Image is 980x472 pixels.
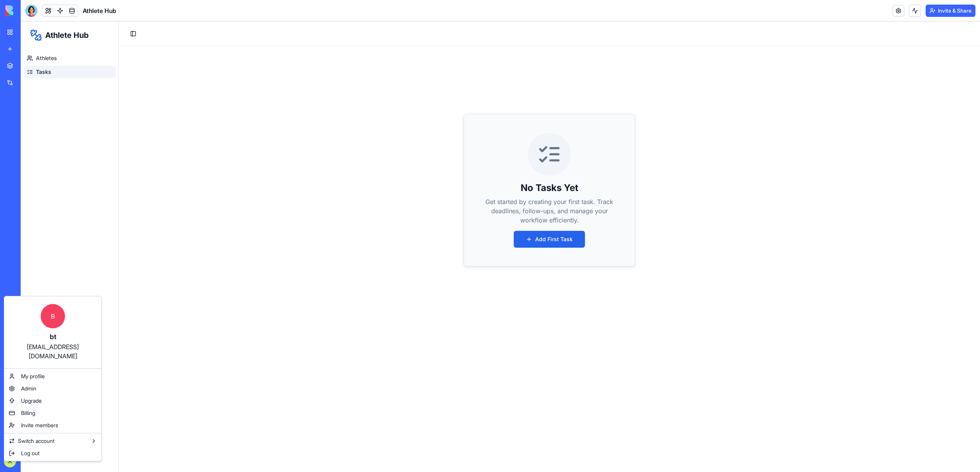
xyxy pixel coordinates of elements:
span: Switch account [18,437,54,445]
span: Log out [21,449,39,457]
a: Billing [6,407,100,419]
span: Athletes [15,33,36,41]
a: My profile [6,370,100,382]
a: Admin [6,382,100,395]
a: Bbt[EMAIL_ADDRESS][DOMAIN_NAME] [6,298,100,367]
span: Athlete Hub [24,8,68,19]
span: Upgrade [21,397,42,405]
a: Tasks [3,44,95,57]
div: [EMAIL_ADDRESS][DOMAIN_NAME] [12,342,94,361]
h2: No Tasks Yet [462,160,596,173]
span: Billing [21,409,35,417]
a: Invite members [6,419,100,431]
span: B [41,304,65,328]
p: Get started by creating your first task. Track deadlines, follow-ups, and manage your workflow ef... [462,176,596,203]
span: Invite members [21,421,58,429]
a: Athletes [3,31,95,43]
a: Upgrade [6,395,100,407]
span: Tasks [15,47,31,54]
span: My profile [21,372,45,380]
button: Add First Task [493,209,564,226]
span: Admin [21,385,36,392]
div: bt [12,332,94,342]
